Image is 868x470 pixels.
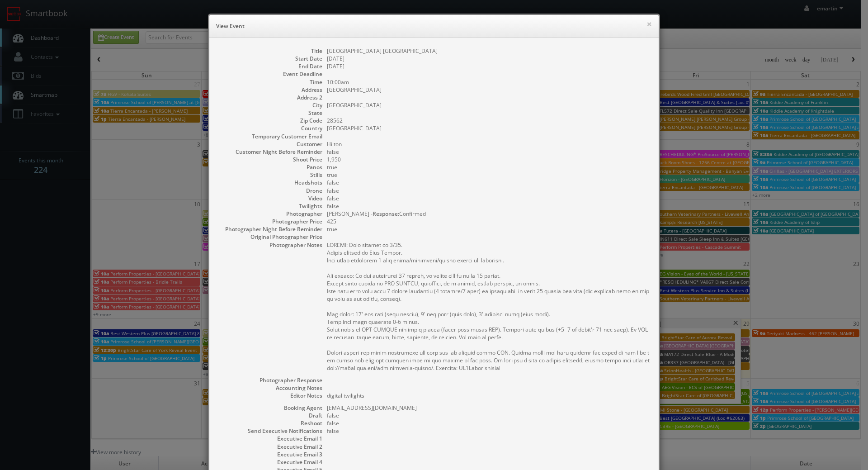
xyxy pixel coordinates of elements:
[327,210,650,218] dd: [PERSON_NAME] - Confirmed
[327,140,650,148] dd: Hilton
[327,195,650,202] dd: false
[218,86,322,94] dt: Address
[218,148,322,156] dt: Customer Night Before Reminder
[327,187,650,195] dd: false
[218,210,322,218] dt: Photographer
[327,86,650,94] dd: [GEOGRAPHIC_DATA]
[327,101,650,109] dd: [GEOGRAPHIC_DATA]
[327,427,650,435] dd: false
[373,210,399,218] b: Response:
[327,202,650,210] dd: false
[218,156,322,163] dt: Shoot Price
[327,148,650,156] dd: false
[327,392,650,399] pre: digital twilights
[218,427,322,435] dt: Send Executive Notifications
[646,21,652,27] button: ×
[218,404,322,412] dt: Booking Agent
[218,202,322,210] dt: Twilights
[218,62,322,70] dt: End Date
[218,384,322,392] dt: Accounting Notes
[327,78,650,86] dd: 10:00am
[218,419,322,427] dt: Reshoot
[218,94,322,101] dt: Address 2
[218,171,322,179] dt: Stills
[327,124,650,132] dd: [GEOGRAPHIC_DATA]
[218,195,322,202] dt: Video
[327,171,650,179] dd: true
[327,156,650,163] dd: 1,950
[218,101,322,109] dt: City
[218,412,322,419] dt: Draft
[218,458,322,466] dt: Executive Email 4
[218,443,322,451] dt: Executive Email 2
[218,140,322,148] dt: Customer
[218,70,322,78] dt: Event Deadline
[218,241,322,249] dt: Photographer Notes
[218,163,322,171] dt: Panos
[218,179,322,186] dt: Headshots
[216,22,652,31] h6: View Event
[327,412,650,419] dd: false
[218,78,322,86] dt: Time
[327,62,650,70] dd: [DATE]
[218,451,322,458] dt: Executive Email 3
[327,117,650,124] dd: 28562
[218,55,322,62] dt: Start Date
[327,419,650,427] dd: false
[327,404,650,412] dd: [EMAIL_ADDRESS][DOMAIN_NAME]
[327,47,650,55] dd: [GEOGRAPHIC_DATA] [GEOGRAPHIC_DATA]
[327,179,650,186] dd: false
[218,435,322,442] dt: Executive Email 1
[218,187,322,195] dt: Drone
[327,225,650,233] dd: true
[327,163,650,171] dd: true
[218,133,322,140] dt: Temporary Customer Email
[218,376,322,384] dt: Photographer Response
[327,241,650,372] pre: LOREMI: Dolo sitamet co 3/35. Adipis elitsed do Eius Tempor. Inci utlab etdolorem 1 aliq enima/mi...
[218,233,322,241] dt: Original Photographer Price
[218,47,322,55] dt: Title
[218,109,322,117] dt: State
[218,218,322,225] dt: Photographer Price
[327,218,650,225] dd: 425
[327,55,650,62] dd: [DATE]
[218,392,322,399] dt: Editor Notes
[218,124,322,132] dt: Country
[218,225,322,233] dt: Photographer Night Before Reminder
[218,117,322,124] dt: Zip Code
